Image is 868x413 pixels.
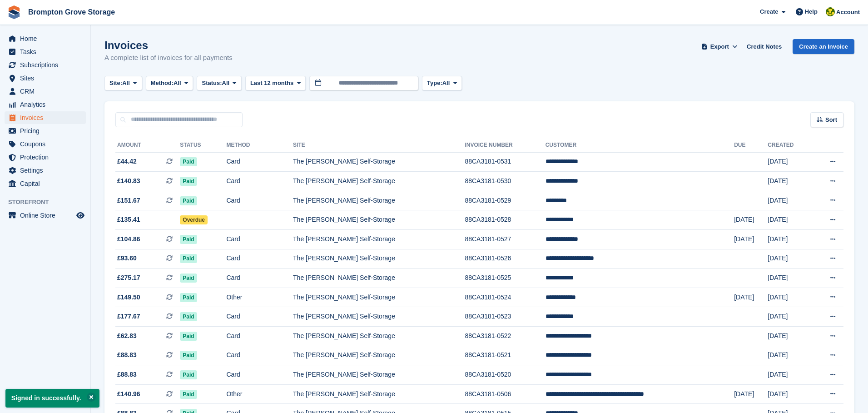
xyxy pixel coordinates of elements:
td: 88CA3181-0523 [465,307,545,327]
th: Invoice Number [465,138,545,153]
a: menu [5,98,86,111]
span: Site: [109,79,122,88]
span: £135.41 [117,215,140,224]
span: All [442,79,450,88]
td: [DATE] [734,288,768,307]
span: £93.60 [117,254,137,263]
td: [DATE] [768,230,811,249]
td: Card [226,346,293,365]
td: [DATE] [768,384,811,404]
td: 88CA3181-0506 [465,384,545,404]
span: Capital [20,177,74,190]
a: Create an Invoice [793,39,854,54]
span: Last 12 months [250,79,293,88]
td: 88CA3181-0531 [465,152,545,172]
td: [DATE] [734,230,768,249]
td: 88CA3181-0528 [465,210,545,230]
span: All [222,79,230,88]
th: Site [293,138,465,153]
span: Paid [180,235,197,244]
a: menu [5,45,86,58]
button: Method: All [146,76,193,91]
th: Amount [115,138,180,153]
span: Tasks [20,45,74,58]
button: Type: All [422,76,462,91]
td: The [PERSON_NAME] Self-Storage [293,230,465,249]
td: The [PERSON_NAME] Self-Storage [293,210,465,230]
span: Paid [180,196,197,205]
a: menu [5,151,86,164]
button: Export [699,39,739,54]
td: 88CA3181-0527 [465,230,545,249]
span: Analytics [20,98,74,111]
td: Card [226,249,293,269]
span: Settings [20,164,74,177]
span: £151.67 [117,196,140,205]
span: Subscriptions [20,59,74,71]
td: The [PERSON_NAME] Self-Storage [293,365,465,385]
p: Signed in successfully. [5,389,99,408]
td: Card [226,191,293,210]
span: Export [710,42,729,51]
td: 88CA3181-0521 [465,346,545,365]
td: [DATE] [768,172,811,191]
span: Paid [180,312,197,321]
td: The [PERSON_NAME] Self-Storage [293,172,465,191]
a: menu [5,177,86,190]
td: [DATE] [768,152,811,172]
span: Paid [180,177,197,186]
span: Method: [151,79,174,88]
td: Card [226,327,293,346]
td: [DATE] [768,191,811,210]
img: Marie Cavalier [826,7,835,16]
span: £140.96 [117,389,140,399]
a: menu [5,59,86,71]
td: The [PERSON_NAME] Self-Storage [293,346,465,365]
a: Brompton Grove Storage [25,5,119,20]
button: Status: All [197,76,241,91]
span: £44.42 [117,157,137,166]
span: £140.83 [117,176,140,186]
span: Paid [180,157,197,166]
td: [DATE] [768,365,811,385]
td: [DATE] [768,346,811,365]
td: 88CA3181-0520 [465,365,545,385]
td: Other [226,288,293,307]
td: Card [226,269,293,288]
span: £177.67 [117,312,140,321]
span: Online Store [20,209,74,222]
h1: Invoices [104,39,233,51]
span: CRM [20,85,74,98]
td: 88CA3181-0530 [465,172,545,191]
th: Due [734,138,768,153]
td: [DATE] [734,210,768,230]
td: Card [226,152,293,172]
span: Paid [180,332,197,341]
span: Invoices [20,111,74,124]
td: The [PERSON_NAME] Self-Storage [293,384,465,404]
td: The [PERSON_NAME] Self-Storage [293,307,465,327]
td: [DATE] [768,249,811,269]
span: Overdue [180,215,208,224]
th: Created [768,138,811,153]
span: Sites [20,72,74,85]
td: 88CA3181-0522 [465,327,545,346]
span: £62.83 [117,331,137,341]
span: All [122,79,130,88]
span: Paid [180,274,197,283]
td: The [PERSON_NAME] Self-Storage [293,288,465,307]
span: Create [760,7,778,16]
a: menu [5,111,86,124]
td: [DATE] [768,288,811,307]
td: [DATE] [768,307,811,327]
span: Storefront [8,198,90,207]
td: 88CA3181-0529 [465,191,545,210]
td: [DATE] [768,269,811,288]
td: The [PERSON_NAME] Self-Storage [293,191,465,210]
span: £88.83 [117,370,137,379]
img: stora-icon-8386f47178a22dfd0bd8f6a31ec36ba5ce8667c1dd55bd0f319d3a0aa187defe.svg [7,5,21,19]
span: Type: [427,79,442,88]
span: Pricing [20,124,74,137]
td: [DATE] [768,210,811,230]
a: menu [5,32,86,45]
